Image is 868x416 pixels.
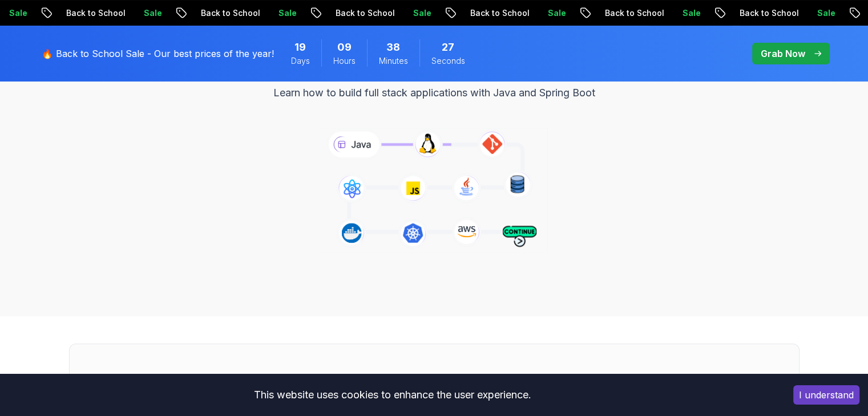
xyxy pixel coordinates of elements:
[51,7,128,19] p: Back to School
[793,385,859,405] button: Accept cookies
[379,55,408,67] span: Minutes
[273,85,595,101] p: Learn how to build full stack applications with Java and Spring Boot
[320,7,398,19] p: Back to School
[667,7,704,19] p: Sale
[386,39,400,55] span: 38 Minutes
[42,47,274,60] p: 🔥 Back to School Sale - Our best prices of the year!
[761,47,805,60] p: Grab Now
[442,39,454,55] span: 27 Seconds
[291,55,310,67] span: Days
[263,7,300,19] p: Sale
[294,39,306,55] span: 19 Days
[532,7,569,19] p: Sale
[337,39,352,55] span: 9 Hours
[431,55,465,67] span: Seconds
[398,7,434,19] p: Sale
[724,7,802,19] p: Back to School
[128,7,165,19] p: Sale
[590,7,667,19] p: Back to School
[333,55,356,67] span: Hours
[455,7,532,19] p: Back to School
[185,7,263,19] p: Back to School
[802,7,838,19] p: Sale
[9,382,776,407] div: This website uses cookies to enhance the user experience.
